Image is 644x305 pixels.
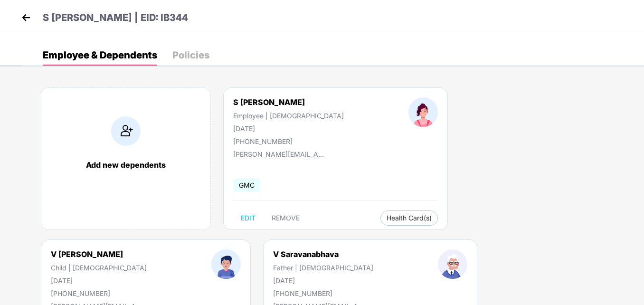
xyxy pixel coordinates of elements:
[51,289,147,297] div: [PHONE_NUMBER]
[211,249,241,279] img: profileImage
[51,249,147,259] div: V [PERSON_NAME]
[408,97,438,127] img: profileImage
[233,210,263,226] button: EDIT
[272,214,300,222] span: REMOVE
[233,178,260,192] span: GMC
[172,50,209,60] div: Policies
[111,116,141,146] img: addIcon
[43,50,157,60] div: Employee & Dependents
[387,216,432,220] span: Health Card(s)
[241,214,256,222] span: EDIT
[380,210,438,226] button: Health Card(s)
[43,10,188,25] p: S [PERSON_NAME] | EID: IB344
[19,10,33,25] img: back
[233,124,344,133] div: [DATE]
[233,97,344,107] div: S [PERSON_NAME]
[51,264,147,272] div: Child | [DEMOGRAPHIC_DATA]
[264,210,307,226] button: REMOVE
[51,160,201,170] div: Add new dependents
[233,150,328,158] div: [PERSON_NAME][EMAIL_ADDRESS][DOMAIN_NAME]
[273,264,373,272] div: Father | [DEMOGRAPHIC_DATA]
[233,137,344,145] div: [PHONE_NUMBER]
[273,276,373,285] div: [DATE]
[273,249,373,259] div: V Saravanabhava
[51,276,147,285] div: [DATE]
[273,289,373,297] div: [PHONE_NUMBER]
[233,112,344,120] div: Employee | [DEMOGRAPHIC_DATA]
[438,249,467,279] img: profileImage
